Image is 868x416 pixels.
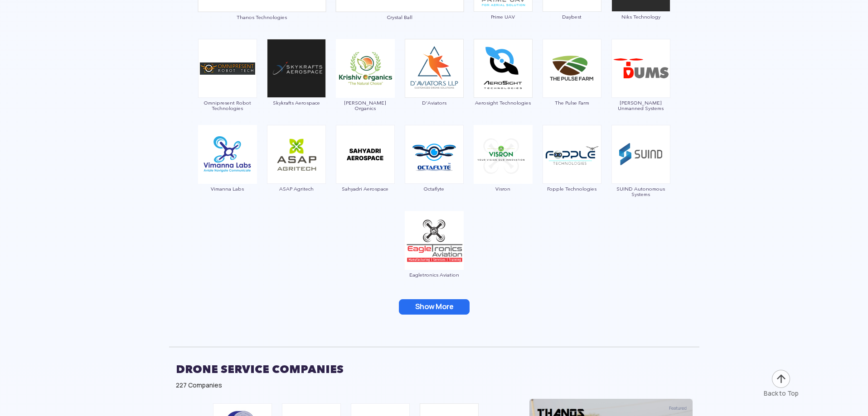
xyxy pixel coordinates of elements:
span: Fopple Technologies [542,186,602,191]
h2: DRONE SERVICE COMPANIES [176,358,693,381]
img: img_vimanna.png [198,125,257,184]
a: Sahyadri Aerospace [335,150,395,191]
span: Octaflyte [404,186,464,191]
img: img_thepulse.png [543,39,601,98]
span: Eagletronics Aviation [404,272,464,277]
a: The Pulse Farm [542,64,602,105]
img: ic_arrow-up.png [771,369,791,389]
a: [PERSON_NAME] Organics [335,64,395,111]
img: img_krishiv.png [336,39,395,98]
a: Eagletronics Aviation [404,236,464,277]
img: ic_octaflyte.png [405,125,464,184]
span: Skykrafts Aerospace [267,100,326,105]
a: Omnipresent Robot Technologies [198,64,257,111]
img: img_aerosight.png [474,39,533,98]
img: ic_daviators.png [405,39,464,98]
a: Skykrafts Aerospace [267,64,326,105]
span: Niks Technology [611,14,671,19]
img: ic_daksha.png [611,39,670,98]
span: Omnipresent Robot Technologies [198,100,257,111]
img: ic_asapagritech.png [267,125,326,184]
span: [PERSON_NAME] Organics [335,100,395,111]
span: [PERSON_NAME] Unmanned Systems [611,100,671,111]
span: Sahyadri Aerospace [335,186,395,191]
a: [PERSON_NAME] Unmanned Systems [611,64,671,111]
a: Aerosight Technologies [473,64,533,105]
img: img_suind.png [611,125,670,184]
span: D'Aviators [404,100,464,105]
span: Visron [473,186,533,191]
button: Show More [399,299,470,315]
span: Daybest [542,14,602,19]
a: D'Aviators [404,64,464,105]
span: SUIND Autonomous Systems [611,186,671,197]
a: Fopple Technologies [542,150,602,191]
span: Thanos Technologies [198,14,326,20]
a: Octaflyte [404,150,464,191]
img: ic_omnipresent.png [198,39,257,98]
a: Visron [473,150,533,191]
div: 227 Companies [176,381,693,390]
img: ic_fopple.png [543,125,601,184]
span: The Pulse Farm [542,100,602,105]
div: Back to Top [764,389,799,398]
span: ASAP Agritech [267,186,326,191]
span: Prime UAV [473,14,533,19]
span: Vimanna Labs [198,186,257,191]
a: ASAP Agritech [267,150,326,191]
img: ic_skykrafts.png [267,39,326,98]
img: ic_eagletronics.png [405,211,464,270]
img: img_sahyadri.png [336,125,395,184]
span: Crystal Ball [335,14,464,20]
a: SUIND Autonomous Systems [611,150,671,197]
span: Aerosight Technologies [473,100,533,105]
a: Vimanna Labs [198,150,257,191]
img: img_visron.png [474,125,533,184]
